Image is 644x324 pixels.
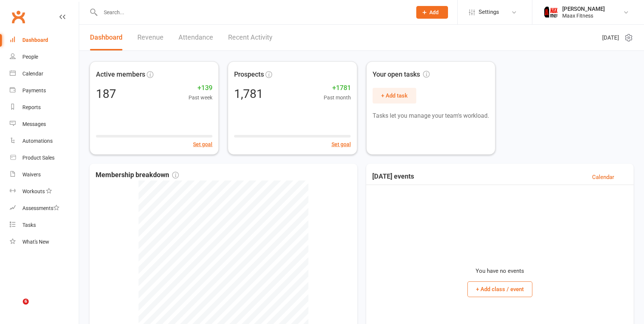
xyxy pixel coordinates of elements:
[10,82,79,99] a: Payments
[592,173,614,182] a: Calendar
[96,88,116,100] div: 187
[10,32,79,49] a: Dashboard
[23,299,29,305] span: 6
[22,205,59,211] div: Assessments
[602,33,619,42] span: [DATE]
[324,83,351,93] span: +1781
[22,54,38,60] div: People
[178,25,213,50] a: Attendance
[22,222,36,228] div: Tasks
[10,166,79,183] a: Waivers
[189,83,212,93] span: +139
[22,138,53,144] div: Automations
[10,99,79,116] a: Reports
[22,104,41,110] div: Reports
[9,7,28,26] a: Clubworx
[228,25,273,50] a: Recent Activity
[234,69,264,80] span: Prospects
[90,25,122,50] a: Dashboard
[467,281,532,297] button: + Add class / event
[10,234,79,250] a: What's New
[22,155,55,161] div: Product Sales
[479,4,499,21] span: Settings
[10,116,79,133] a: Messages
[476,266,524,275] p: You have no events
[96,170,179,180] span: Membership breakdown
[22,71,43,77] div: Calendar
[332,140,351,148] button: Set goal
[22,172,41,178] div: Waivers
[10,149,79,166] a: Product Sales
[193,140,212,148] button: Set goal
[7,299,25,317] iframe: Intercom live chat
[562,12,605,19] div: Maax Fitness
[10,49,79,65] a: People
[373,111,489,121] p: Tasks let you manage your team's workload.
[416,6,448,19] button: Add
[429,9,439,15] span: Add
[22,37,48,43] div: Dashboard
[22,188,45,194] div: Workouts
[234,88,263,100] div: 1,781
[98,7,407,18] input: Search...
[137,25,164,50] a: Revenue
[10,217,79,234] a: Tasks
[22,239,49,245] div: What's New
[189,93,212,102] span: Past week
[10,133,79,149] a: Automations
[10,183,79,200] a: Workouts
[22,87,46,93] div: Payments
[373,88,416,104] button: + Add task
[544,5,559,20] img: thumb_image1759205071.png
[373,69,430,80] span: Your open tasks
[324,93,351,102] span: Past month
[10,200,79,217] a: Assessments
[22,121,46,127] div: Messages
[562,6,605,12] div: [PERSON_NAME]
[96,69,145,80] span: Active members
[10,65,79,82] a: Calendar
[372,173,414,182] h3: [DATE] events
